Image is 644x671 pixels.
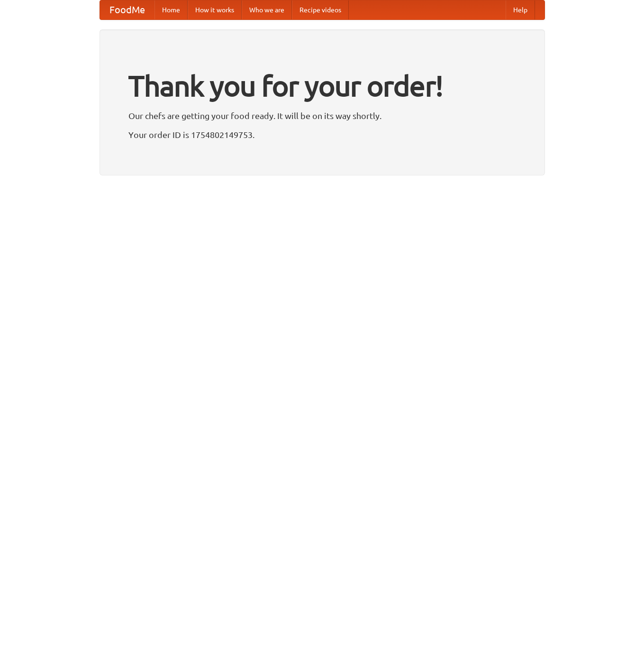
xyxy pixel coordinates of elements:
a: FoodMe [100,0,154,19]
a: Who we are [242,0,292,19]
h1: Thank you for your order! [128,63,516,109]
a: Help [506,0,535,19]
p: Your order ID is 1754802149753. [128,128,516,142]
p: Our chefs are getting your food ready. It will be on its way shortly. [128,109,516,123]
a: How it works [188,0,242,19]
a: Home [154,0,188,19]
a: Recipe videos [292,0,349,19]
